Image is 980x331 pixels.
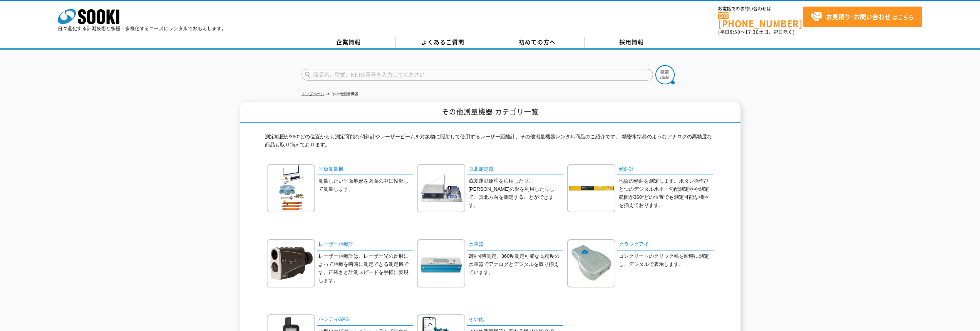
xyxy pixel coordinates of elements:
a: その他 [467,314,563,326]
span: 初めての方へ [519,38,556,46]
p: 歳差運動原理を応用したり、[PERSON_NAME]の影を利用したりして、真北方向を測定することができます。 [469,177,563,209]
img: 真北測定器 [417,164,465,212]
img: クラックアイ [567,239,615,287]
li: その他測量機器 [326,90,358,98]
a: 真北測定器 [467,164,563,175]
a: お見積り･お問い合わせはこちら [803,7,922,27]
a: 水準器 [467,239,563,250]
span: (平日 ～ 土日、祝日除く) [718,29,794,35]
img: 平板測量機 [267,164,315,212]
span: 8:50 [730,29,740,35]
a: ハンディGPS [317,314,413,326]
p: 地盤の傾斜を測定します。ボタン操作ひとつのデジタル水平・勾配測定器や測定範囲が360°どの位置でも測定可能な機器を揃えております。 [619,177,714,209]
p: 測定範囲が360°どの位置からも測定可能な傾斜計やレーザービームを対象物に照射して使用するレーザー距離計、その他測量機器レンタル商品のご紹介です。 精密水準器のようなアナログの高精度な商品も取り... [265,133,715,153]
a: クラックアイ [617,239,714,250]
input: 商品名、型式、NETIS番号を入力してください [302,69,653,81]
a: トップページ [302,92,325,96]
img: レーザー距離計 [267,239,315,287]
img: 傾斜計 [567,164,615,212]
a: 初めての方へ [490,37,585,48]
h1: その他測量機器 カテゴリ一覧 [240,102,740,123]
a: よくあるご質問 [396,37,490,48]
p: 測量したい平面地形を図面の中に投影して測量します。 [318,177,413,193]
a: 採用情報 [585,37,679,48]
p: 2軸同時測定、360度測定可能な高精度の水準器でアナログとデジタルを取り揃えています。 [469,252,563,276]
span: お電話でのお問い合わせは [718,7,803,11]
img: 水準器 [417,239,465,287]
p: コンクリートのクリック幅を瞬時に測定し、デジタルで表示します。 [619,252,714,269]
img: btn_search.png [655,65,675,84]
span: はこちら [811,11,914,23]
a: 企業情報 [302,37,396,48]
strong: お見積り･お問い合わせ [826,12,891,21]
p: 日々進化する計測技術と多種・多様化するニーズにレンタルでお応えします。 [58,26,226,31]
p: レーザー距離計は、レーザー光の反射によって距離を瞬時に測定できる測定機です。正確さと計測スピードを手軽に実現します。 [318,252,413,284]
span: 17:30 [745,29,759,35]
a: [PHONE_NUMBER] [718,12,803,28]
a: 平板測量機 [317,164,413,175]
a: 傾斜計 [617,164,714,175]
a: レーザー距離計 [317,239,413,250]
